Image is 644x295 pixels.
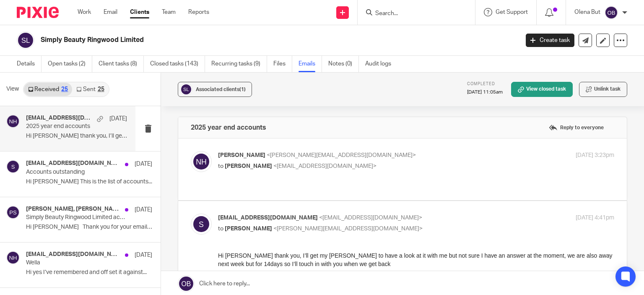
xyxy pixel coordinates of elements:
p: Wella [26,259,127,266]
a: Received25 [24,83,72,96]
p: I was surprised at the loss, and all the expenses are very much under control but it seems that t... [17,196,379,230]
p: I’m a way next week, but perhaps we can discus it when I get back? [17,238,379,247]
a: Files [273,56,292,72]
span: Get Support [496,9,528,15]
span: [EMAIL_ADDRESS][DOMAIN_NAME] [218,215,318,221]
p: Hi yes I’ve remembered and off set it against... [26,269,152,276]
input: Search [374,10,450,18]
h4: [EMAIL_ADDRESS][DOMAIN_NAME] [26,160,121,167]
a: Work [78,8,91,16]
img: svg%3E [17,31,34,49]
a: Emails [299,56,322,72]
div: 25 [98,86,104,92]
p: Hi [PERSON_NAME] [17,110,379,119]
span: [PERSON_NAME] [225,226,272,232]
img: Pixie [17,7,59,18]
p: You can always access your accounts in the Client Docs folder of Smartvault/ [17,256,379,264]
span: Completed [467,82,495,86]
p: Simply Beauty Ringwood Limited accounts to [DATE] [26,214,127,221]
a: Sent25 [72,83,108,96]
label: Reply to everyone [547,121,606,134]
span: [PERSON_NAME] [225,163,272,169]
a: Clients [130,8,149,16]
p: Hi [PERSON_NAME] This is the list of accounts... [26,178,152,185]
img: svg%3E [191,214,212,235]
a: Client tasks (8) [99,56,144,72]
button: Associated clients(1) [178,82,252,97]
h4: 2025 year end accounts [191,123,266,132]
img: svg%3E [6,251,20,264]
p: Hi [PERSON_NAME] Thank you for your email. ... [26,224,152,231]
a: View closed task [511,82,573,97]
div: 25 [61,86,68,92]
span: <[EMAIL_ADDRESS][DOMAIN_NAME]> [273,163,377,169]
span: <[EMAIL_ADDRESS][DOMAIN_NAME]> [319,215,422,221]
a: Open tasks (2) [48,56,92,72]
p: [DATE] 11:05am [467,89,503,96]
a: Closed tasks (143) [150,56,205,72]
p: I've sent via e-sign the final end of year accounts documents for your review. There are 3 docume... [17,128,379,145]
img: svg%3E [605,6,618,19]
p: There is no tax, but a small refund as we will set losses in [DATE] back to 2024. [17,153,379,162]
h4: [EMAIL_ADDRESS][DOMAIN_NAME], [PERSON_NAME] [26,115,93,122]
h4: [EMAIL_ADDRESS][DOMAIN_NAME], [PERSON_NAME] [26,251,121,258]
p: [DATE] [135,160,152,168]
h2: Simply Beauty Ringwood Limited [41,36,419,44]
a: Team [162,8,176,16]
a: Audit logs [365,56,397,72]
span: to [218,226,223,232]
p: Because you took £11,000 out of the business, HMRC will be wanting their section 455 tax on that ... [17,170,379,187]
img: svg%3E [6,160,20,173]
img: svg%3E [6,115,20,128]
span: to [218,163,223,169]
img: svg%3E [180,83,192,96]
span: [PERSON_NAME] [218,152,265,158]
button: Unlink task [579,82,627,97]
h4: [PERSON_NAME], [PERSON_NAME] [26,206,121,213]
p: [DATE] [135,251,152,259]
span: (1) [239,87,246,92]
p: [DATE] 3:23pm [576,151,614,160]
span: View [6,85,19,94]
a: Create task [526,34,574,47]
span: Associated clients [196,87,246,92]
a: Recurring tasks (9) [211,56,267,72]
p: [DATE] [135,206,152,214]
a: Details [17,56,42,72]
p: 2025 year end accounts [26,123,107,130]
p: Accounts outstanding [26,169,127,176]
img: svg%3E [6,206,20,219]
span: <[PERSON_NAME][EMAIL_ADDRESS][DOMAIN_NAME]> [267,152,416,158]
a: Reports [188,8,209,16]
img: svg%3E [191,151,212,172]
p: Olena But [574,8,600,16]
p: [DATE] 4:41pm [576,214,614,222]
span: <[PERSON_NAME][EMAIL_ADDRESS][DOMAIN_NAME]> [273,226,423,232]
a: Notes (0) [328,56,359,72]
p: [DATE] [109,115,127,123]
a: Email [104,8,117,16]
p: Hi [PERSON_NAME] thank you, I’ll get my [PERSON_NAME] to have a... [26,133,127,140]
